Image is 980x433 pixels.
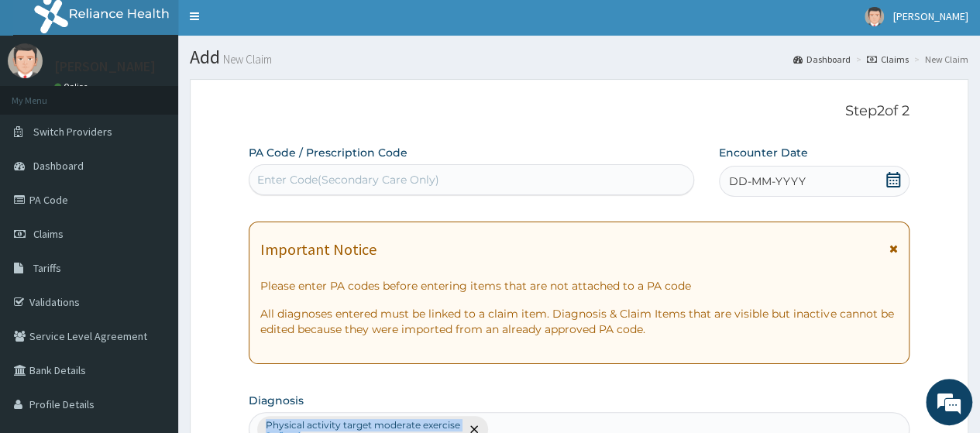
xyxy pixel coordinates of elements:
img: User Image [865,7,884,26]
li: New Claim [910,53,968,66]
span: Switch Providers [33,125,112,139]
span: Claims [33,227,64,241]
textarea: Type your message and hit 'Enter' [8,277,295,332]
p: Please enter PA codes before entering items that are not attached to a PA code [260,278,898,294]
small: New Claim [220,53,272,65]
a: Dashboard [793,53,851,66]
img: User Image [8,43,43,78]
div: Chat with us now [81,87,260,107]
span: Dashboard [33,159,84,173]
label: PA Code / Prescription Code [249,145,407,160]
span: [PERSON_NAME] [893,9,968,23]
label: Encounter Date [719,145,808,160]
a: Online [54,81,91,92]
a: Claims [867,53,909,66]
span: We're online! [90,122,214,279]
span: DD-MM-YYYY [729,174,806,189]
p: [PERSON_NAME] [54,60,156,74]
div: Enter Code(Secondary Care Only) [257,172,439,187]
img: d_794563401_company_1708531726252_794563401 [29,77,63,116]
div: Minimize live chat window [254,8,291,45]
p: All diagnoses entered must be linked to a claim item. Diagnosis & Claim Items that are visible bu... [260,306,898,337]
h1: Important Notice [260,241,377,258]
p: Step 2 of 2 [249,103,910,120]
label: Diagnosis [249,393,304,408]
h1: Add [190,47,968,67]
span: Tariffs [33,261,61,275]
